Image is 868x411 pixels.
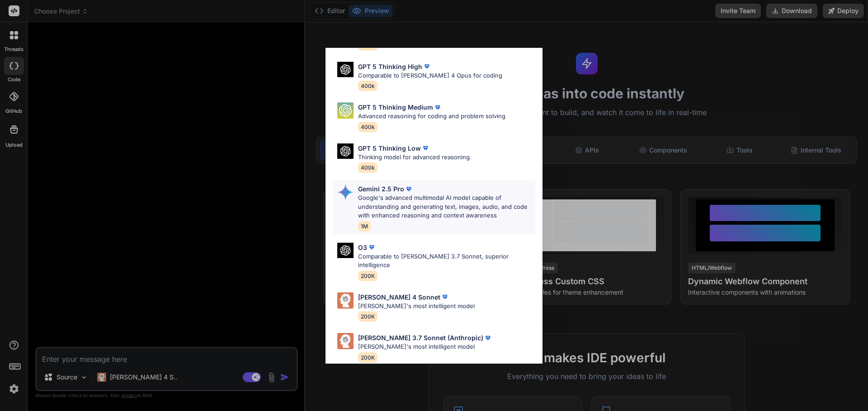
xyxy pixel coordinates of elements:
img: Pick Models [337,184,354,200]
img: Pick Models [337,62,354,78]
p: [PERSON_NAME] 3.7 Sonnet (Anthropic) [358,333,483,342]
p: GPT 5 Thinking High [358,62,422,71]
p: GPT 5 Thinking Low [358,143,421,153]
p: Google's advanced multimodal AI model capable of understanding and generating text, images, audio... [358,194,535,220]
img: Pick Models [337,143,354,159]
img: Pick Models [337,102,354,119]
p: [PERSON_NAME] 4 Sonnet [358,292,440,302]
img: premium [483,333,492,342]
p: Thinking model for advanced reasoning. [358,153,472,162]
img: premium [367,243,376,252]
p: [PERSON_NAME]'s most intelligent model [358,342,492,351]
img: premium [404,185,413,194]
img: premium [433,103,442,112]
span: 200K [358,311,377,322]
p: GPT 5 Thinking Medium [358,102,433,112]
p: Advanced reasoning for coding and problem solving [358,112,505,121]
span: 400k [358,122,377,132]
p: O3 [358,243,367,252]
p: Gemini 2.5 Pro [358,184,404,194]
img: Pick Models [337,292,354,309]
img: premium [421,143,430,152]
p: [PERSON_NAME]'s most intelligent model [358,302,475,311]
span: 400k [358,162,377,173]
img: Pick Models [337,243,354,259]
img: premium [422,62,431,71]
span: 400k [358,81,377,91]
span: 200K [358,271,377,281]
p: Comparable to [PERSON_NAME] 4 Opus for coding [358,71,502,80]
p: Comparable to [PERSON_NAME] 3.7 Sonnet, superior intelligence [358,252,535,270]
span: 1M [358,221,371,231]
img: premium [440,292,449,301]
span: 200K [358,352,377,363]
img: Pick Models [337,333,354,349]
